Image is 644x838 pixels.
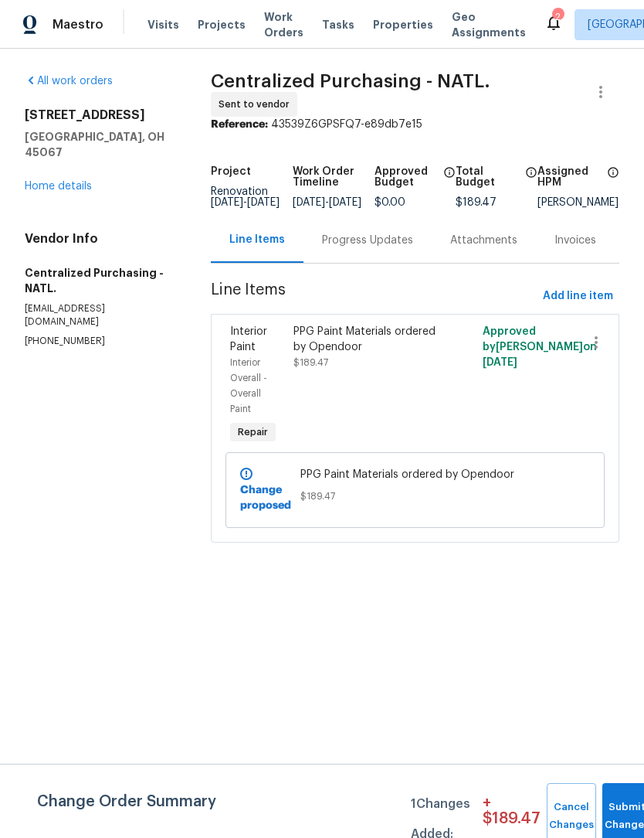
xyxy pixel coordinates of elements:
span: Approved by [PERSON_NAME] on [483,326,597,368]
span: Line Items [211,282,537,311]
div: 43539Z6GPSFQ7-e89db7e15 [211,117,619,132]
a: Home details [25,181,92,192]
span: [DATE] [329,197,361,208]
h5: Assigned HPM [537,166,602,188]
span: The hpm assigned to this work order. [607,166,619,197]
span: Interior Overall - Overall Paint [230,358,267,414]
h5: Total Budget [456,166,520,188]
h5: [GEOGRAPHIC_DATA], OH 45067 [25,129,174,160]
span: - [293,197,361,208]
a: All work orders [25,76,113,87]
span: Maestro [53,17,103,32]
h2: [STREET_ADDRESS] [25,107,174,123]
button: Add line item [537,282,619,311]
span: Interior Paint [230,326,267,353]
span: $189.47 [456,197,497,208]
span: Work Orders [264,9,303,40]
span: $0.00 [375,197,405,208]
h5: Centralized Purchasing - NATL. [25,265,174,296]
b: Change proposed [240,485,291,511]
div: Progress Updates [322,233,413,248]
div: Invoices [554,233,596,248]
span: Centralized Purchasing - NATL. [211,72,490,90]
span: [DATE] [483,357,517,368]
b: Reference: [211,119,268,130]
span: The total cost of line items that have been approved by both Opendoor and the Trade Partner. This... [443,166,456,197]
span: Visits [147,17,179,32]
span: $189.47 [300,489,530,504]
span: Renovation [211,186,280,208]
span: Repair [232,424,274,440]
div: PPG Paint Materials ordered by Opendoor [293,324,442,355]
span: Sent to vendor [219,97,296,112]
span: [DATE] [247,197,280,208]
span: Tasks [322,19,354,30]
span: Properties [373,17,433,32]
span: - [211,197,280,208]
div: Attachments [450,233,517,248]
h5: Approved Budget [375,166,439,188]
h5: Project [211,166,251,177]
span: The total cost of line items that have been proposed by Opendoor. This sum includes line items th... [525,166,537,197]
span: [DATE] [293,197,325,208]
div: Line Items [229,232,285,247]
span: [DATE] [211,197,243,208]
p: [PHONE_NUMBER] [25,335,174,348]
h4: Vendor Info [25,231,174,247]
div: [PERSON_NAME] [537,197,619,208]
span: Add line item [543,287,613,306]
span: $189.47 [293,358,328,367]
span: Projects [198,17,246,32]
span: PPG Paint Materials ordered by Opendoor [300,467,530,482]
span: Geo Assignments [452,9,526,40]
h5: Work Order Timeline [293,166,375,188]
div: 2 [552,9,563,25]
p: [EMAIL_ADDRESS][DOMAIN_NAME] [25,302,174,329]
